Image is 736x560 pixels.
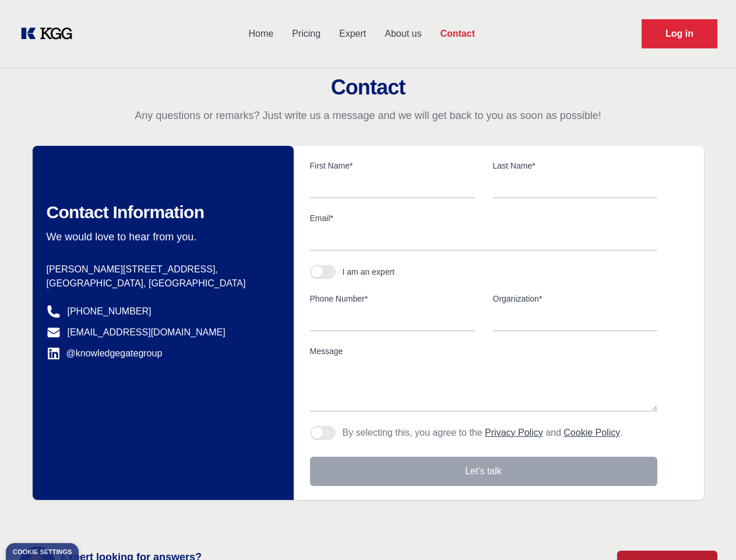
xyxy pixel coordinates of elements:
a: Expert [330,19,375,49]
a: @knowledgegategroup [47,346,163,360]
h2: Contact [14,76,722,99]
label: Last Name* [493,160,657,171]
div: Cookie settings [13,549,72,555]
label: First Name* [310,160,474,171]
a: [PHONE_NUMBER] [68,304,152,318]
label: Message [310,345,657,357]
div: I am an expert [343,266,395,278]
p: We would love to hear from you. [47,230,275,244]
label: Phone Number* [310,293,474,304]
a: Cookie Policy [564,428,620,437]
button: Let's talk [310,457,657,486]
a: KOL Knowledge Platform: Talk to Key External Experts (KEE) [19,24,82,43]
a: Home [239,19,283,49]
a: About us [375,19,431,49]
a: [EMAIL_ADDRESS][DOMAIN_NAME] [68,325,226,339]
a: Privacy Policy [485,428,543,437]
p: By selecting this, you agree to the and . [343,426,623,440]
p: [PERSON_NAME][STREET_ADDRESS], [47,262,275,276]
p: Any questions or remarks? Just write us a message and we will get back to you as soon as possible! [14,108,722,123]
a: Contact [431,19,484,49]
a: Request Demo [642,19,717,48]
h2: Contact Information [47,202,275,223]
label: Organization* [493,293,657,304]
p: [GEOGRAPHIC_DATA], [GEOGRAPHIC_DATA] [47,276,275,290]
iframe: Chat Widget [678,504,736,560]
label: Email* [310,212,657,224]
a: Pricing [283,19,330,49]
